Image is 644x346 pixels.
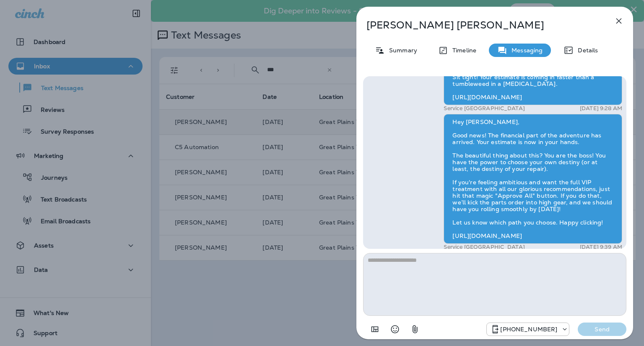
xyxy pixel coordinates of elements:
p: [DATE] 9:39 AM [580,244,622,250]
p: Service [GEOGRAPHIC_DATA] [444,244,525,250]
p: Timeline [448,47,476,54]
p: [DATE] 9:28 AM [580,105,622,112]
button: Add in a premade template [366,321,383,338]
p: Messaging [507,47,543,54]
button: Select an emoji [387,321,403,338]
p: [PHONE_NUMBER] [500,326,557,333]
p: Summary [385,47,417,54]
p: Service [GEOGRAPHIC_DATA] [444,105,525,112]
p: [PERSON_NAME] [PERSON_NAME] [366,19,595,31]
div: Hey [PERSON_NAME], Good news! The financial part of the adventure has arrived. Your estimate is n... [444,114,622,244]
div: +1 (918) 203-8556 [487,324,569,334]
p: Details [574,47,598,54]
